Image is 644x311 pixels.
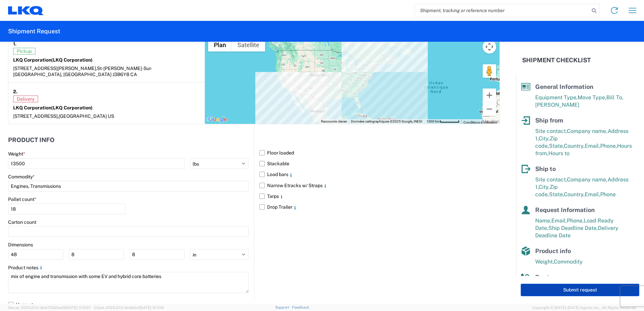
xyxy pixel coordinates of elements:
span: [STREET_ADDRESS], [13,113,59,119]
label: Floor loaded [259,147,500,158]
label: Tarps [259,191,500,202]
span: Country, [564,143,585,149]
strong: LKQ Corporation [13,57,93,63]
span: Email, [585,191,600,198]
span: State, [549,191,564,198]
button: Commandes de la caméra de la carte [483,40,496,54]
span: St-[PERSON_NAME]-Sur-[GEOGRAPHIC_DATA], [GEOGRAPHIC_DATA] J3B6Y8 CA [13,66,152,77]
span: Hours to [548,150,570,157]
strong: LKQ Corporation [13,105,93,110]
span: Equipment Type, [535,94,578,101]
span: [GEOGRAPHIC_DATA] US [59,113,114,119]
a: Support [275,305,292,309]
button: Faites glisser Pegman sur la carte pour ouvrir Street View [483,64,496,78]
span: Client: 2025.20.0-8c6e0cf [94,306,164,310]
h2: Shipment Request [8,27,60,35]
span: [PERSON_NAME] [535,102,579,108]
span: Ship Deadline Date, [548,225,598,231]
a: Feedback [292,305,309,309]
button: Échelle de la carte : 1000 km pour 54 pixels [424,119,461,124]
img: Google [206,115,229,124]
span: (LKQ Corporation) [51,105,93,110]
span: Ship to [535,165,556,172]
span: City, [539,184,550,190]
strong: 2. [13,87,18,96]
span: Request Information [535,206,595,213]
span: Commodity [554,258,583,265]
span: Delivery [13,96,38,102]
label: Drop Trailer [259,202,500,212]
label: Load bars [259,169,500,180]
span: Phone [600,191,616,198]
span: (LKQ Corporation) [51,57,93,63]
span: [STREET_ADDRESS][PERSON_NAME], [13,66,97,71]
span: Email, [551,217,567,224]
h2: Shipment Checklist [522,56,591,64]
span: Move Type, [578,94,606,101]
button: Afficher un plan de ville [208,38,232,51]
a: Conditions d'utilisation [463,120,497,124]
span: Weight, [535,258,554,265]
label: Weight [8,151,25,157]
label: Carton count [8,219,36,225]
input: Shipment, tracking or reference number [415,4,589,17]
span: Company name, [567,176,608,183]
button: Afficher les images satellite [232,38,265,51]
label: Stackable [259,158,500,169]
button: Submit request [521,284,639,296]
label: Hazmat [8,299,500,310]
span: Copyright © [DATE]-[DATE] Agistix Inc., All Rights Reserved [532,305,636,311]
span: Product info [535,247,571,254]
span: Pickup [13,48,35,55]
span: Données cartographiques ©2025 Google, INEGI [351,119,422,123]
label: Dimensions [8,242,33,248]
strong: 1. [13,39,17,48]
span: Route [535,274,553,281]
span: [DATE] 12:11:14 [139,306,164,310]
label: Narrow Etracks w/ Straps [259,180,500,191]
label: Commodity [8,174,35,180]
input: W [69,249,124,260]
h2: Product Info [8,137,55,143]
span: General Information [535,83,593,90]
span: Country, [564,191,585,198]
button: Zoom avant [483,89,496,102]
button: Zoom arrière [483,102,496,116]
span: Site contact, [535,176,567,183]
span: Name, [535,217,551,224]
label: Pallet count [8,196,36,202]
a: Ouvrir cette zone dans Google Maps (dans une nouvelle fenêtre) [206,115,229,124]
span: Email, [585,143,600,149]
span: Ship from [535,117,563,124]
span: [DATE] 11:13:37 [66,306,91,310]
span: Server: 2025.20.0-db47332bad5 [8,306,91,310]
span: State, [549,143,564,149]
span: Phone, [600,143,617,149]
span: City, [539,135,550,142]
input: L [8,249,63,260]
span: Phone, [567,217,584,224]
label: Product notes [8,265,44,271]
input: H [129,249,185,260]
button: Raccourcis clavier [321,119,347,124]
span: Site contact, [535,128,567,134]
span: Bill To, [606,94,623,101]
span: Company name, [567,128,608,134]
span: 1000 km [426,119,440,123]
